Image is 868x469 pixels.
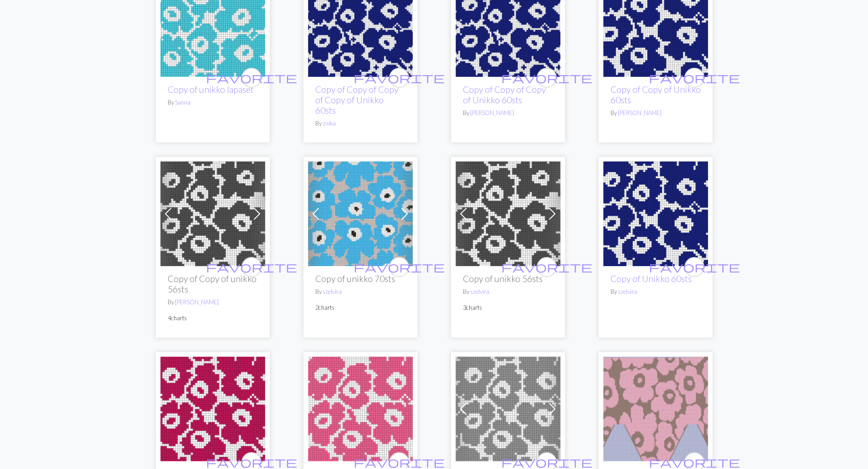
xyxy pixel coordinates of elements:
span: favorite [501,71,592,85]
p: By [611,109,701,117]
a: unikko [456,403,560,412]
span: favorite [354,455,445,469]
span: favorite [206,455,297,469]
button: favourite [389,257,409,277]
a: unikko [160,208,265,217]
a: szelvira [470,288,489,295]
p: 3 charts [463,303,553,312]
button: favourite [241,68,262,88]
a: znika [323,120,336,127]
button: favourite [537,257,557,277]
a: Copy of unikko lapaset [168,84,254,95]
button: favourite [684,68,704,88]
i: favourite [354,69,445,87]
i: favourite [501,69,592,87]
p: By [463,287,553,296]
i: favourite [206,258,297,276]
h2: Copy of unikko 70sts [315,273,406,284]
p: By [315,119,406,128]
a: [PERSON_NAME] [175,298,219,306]
button: favourite [537,68,557,88]
p: By [168,98,258,107]
img: unikko [456,357,560,461]
i: favourite [649,258,740,276]
img: Unikko [603,161,708,266]
a: unikko.jpg [308,208,413,217]
a: szelvira [323,288,342,295]
i: favourite [649,69,740,87]
a: Unikko [603,208,708,217]
button: favourite [389,68,409,88]
img: unikko.jpg [308,161,413,266]
span: favorite [206,71,297,85]
p: By [315,287,406,296]
p: 2 charts [315,303,406,312]
a: unikko [456,208,560,217]
a: Copy of Unikko 60sts [611,273,692,284]
a: [PERSON_NAME] [470,109,514,116]
h2: Copy of Copy of unikko 56sts [168,273,258,294]
a: Unikko [308,19,413,28]
p: By [611,287,701,296]
i: favourite [501,258,592,276]
a: pinkki unikko [160,403,265,412]
h2: Copy of unikko 56sts [463,273,553,284]
span: favorite [649,71,740,85]
a: [PERSON_NAME] [618,109,662,116]
a: oma unikko [603,403,708,412]
a: Copy of Copy of Unikko 60sts [611,84,701,105]
a: unikko lapaset [160,19,265,28]
a: Copy of Copy of Copy of Copy of Unikko 60sts [315,84,398,116]
img: pinkki unikko [160,357,265,461]
a: unikko [308,403,413,412]
a: Copy of Copy of Copy of Unikko 60sts [463,84,546,105]
span: favorite [501,260,592,274]
button: favourite [684,257,704,277]
a: Sanna [175,99,190,106]
i: favourite [354,258,445,276]
i: favourite [206,69,297,87]
img: unikko [160,161,265,266]
a: szelvira [618,288,637,295]
img: unikko [308,357,413,461]
span: favorite [501,455,592,469]
a: Unikko [456,19,560,28]
span: favorite [354,260,445,274]
img: unikko [456,161,560,266]
a: Unikko [603,19,708,28]
span: favorite [206,260,297,274]
span: favorite [354,71,445,85]
span: favorite [649,455,740,469]
span: favorite [649,260,740,274]
p: By [463,109,553,117]
img: oma unikko [603,357,708,461]
button: favourite [241,257,262,277]
p: By [168,298,258,307]
p: 4 charts [168,314,258,323]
